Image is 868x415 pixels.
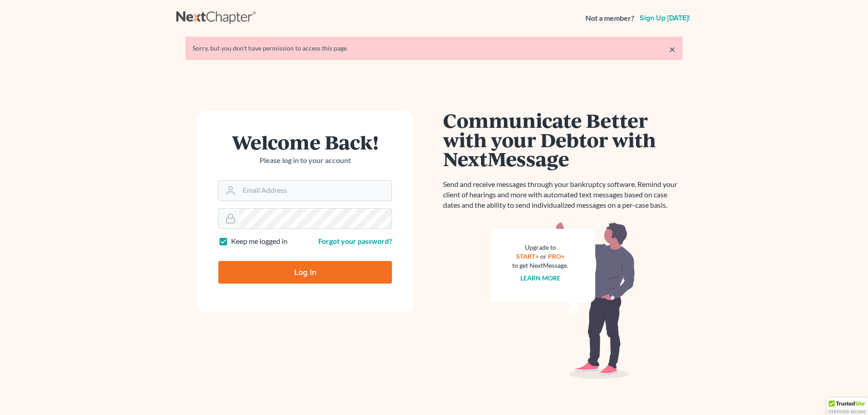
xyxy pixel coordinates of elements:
a: Sign up [DATE]! [638,14,692,22]
p: Send and receive messages through your bankruptcy software. Remind your client of hearings and mo... [443,179,683,210]
p: Please log in to your account [218,155,392,166]
a: × [669,44,675,55]
input: Log In [218,261,392,284]
a: Learn more [520,274,561,282]
h1: Welcome Back! [218,132,392,152]
div: Sorry, but you don't have permission to access this page [193,44,675,53]
input: Email Address [239,181,392,201]
label: Keep me logged in [231,236,288,247]
h1: Communicate Better with your Debtor with NextMessage [443,111,683,168]
span: or [540,252,547,260]
a: PRO+ [548,252,565,260]
div: to get NextMessage. [512,261,568,270]
img: nextmessage_bg-59042aed3d76b12b5cd301f8e5b87938c9018125f34e5fa2b7a6b67550977c72.svg [491,221,635,379]
a: START+ [516,252,539,260]
a: Forgot your password? [318,237,392,245]
strong: Not a member? [585,13,634,23]
div: TrustedSite Certified [826,398,868,415]
div: Upgrade to [512,243,568,252]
